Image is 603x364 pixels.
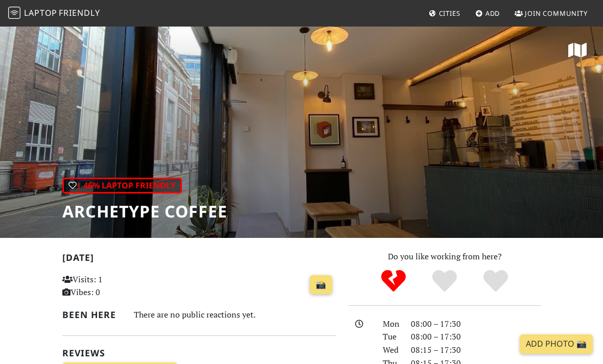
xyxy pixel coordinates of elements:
span: Cities [439,9,460,18]
p: Do you like working from here? [349,250,541,263]
div: Definitely! [470,269,521,294]
div: 08:00 – 17:30 [405,330,547,344]
h1: Archetype Coffee [62,202,227,221]
span: Laptop [24,7,57,18]
div: Yes [419,269,470,294]
div: There are no public reactions yet. [134,307,336,322]
a: 📸 [310,275,332,295]
h2: Been here [62,309,122,320]
div: 08:15 – 17:30 [405,344,547,357]
a: Cities [425,4,465,22]
span: Friendly [59,7,100,18]
div: Wed [377,344,405,357]
div: | 46% Laptop Friendly [62,178,182,194]
div: No [368,269,419,294]
img: LaptopFriendly [8,7,20,19]
div: Tue [377,330,405,344]
a: Join Community [511,4,592,22]
h2: Reviews [62,348,336,358]
a: Add [471,4,504,22]
span: Join Community [525,9,588,18]
h2: [DATE] [62,252,336,267]
a: LaptopFriendly LaptopFriendly [8,5,100,22]
div: Mon [377,318,405,331]
span: Add [485,9,500,18]
p: Visits: 1 Vibes: 0 [62,273,146,299]
div: 08:00 – 17:30 [405,318,547,331]
a: Add Photo 📸 [520,334,593,354]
